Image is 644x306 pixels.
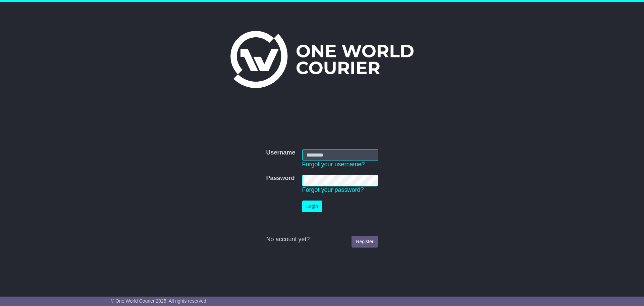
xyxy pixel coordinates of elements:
label: Password [266,175,294,182]
a: Register [352,236,378,248]
span: © One World Courier 2025. All rights reserved. [111,298,208,304]
img: One World [230,31,414,88]
button: Login [302,201,322,212]
a: Forgot your password? [302,186,364,193]
a: Forgot your username? [302,161,365,168]
div: No account yet? [266,236,378,243]
label: Username [266,149,295,157]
